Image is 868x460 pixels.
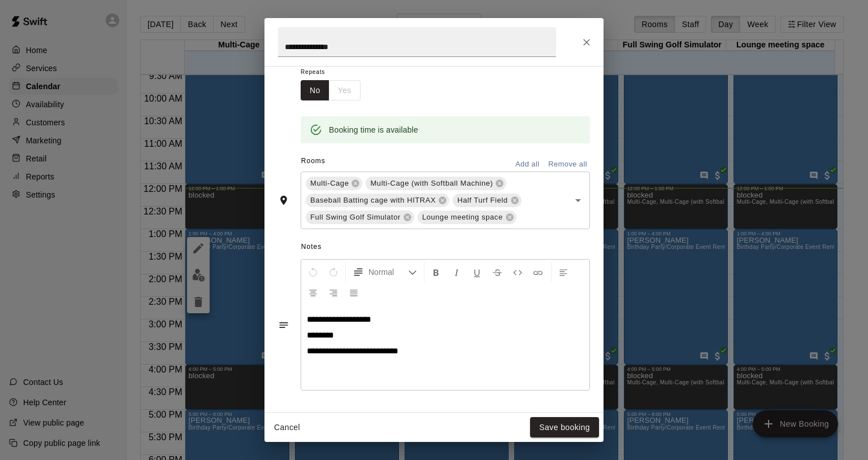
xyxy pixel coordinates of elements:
[306,212,405,223] span: Full Swing Golf Simulator
[278,319,289,331] svg: Notes
[301,65,370,80] span: Repeats
[368,266,408,278] span: Normal
[453,194,521,207] div: Half Turf Field
[366,178,497,189] span: Multi-Cage (with Softball Machine)
[348,262,422,282] button: Formatting Options
[509,156,545,173] button: Add all
[576,32,597,52] button: Close
[301,80,361,101] div: outlined button group
[301,157,325,165] span: Rooms
[366,177,506,190] div: Multi-Cage (with Softball Machine)
[306,177,362,190] div: Multi-Cage
[418,212,507,223] span: Lounge meeting space
[306,211,414,224] div: Full Swing Golf Simulator
[301,411,590,430] span: Activity
[301,238,590,256] span: Notes
[467,262,487,282] button: Format Underline
[418,211,517,224] div: Lounge meeting space
[303,262,323,282] button: Undo
[344,282,363,303] button: Justify Align
[306,178,353,189] span: Multi-Cage
[306,195,440,206] span: Baseball Batting cage with HITRAX
[530,417,599,438] button: Save booking
[528,262,548,282] button: Insert Link
[306,194,449,207] div: Baseball Batting cage with HITRAX
[545,156,590,173] button: Remove all
[447,262,466,282] button: Format Italics
[324,282,343,303] button: Right Align
[324,262,343,282] button: Redo
[554,262,573,282] button: Left Align
[329,120,418,140] div: Booking time is available
[453,195,512,206] span: Half Turf Field
[278,195,289,206] svg: Rooms
[508,262,527,282] button: Insert Code
[570,192,586,208] button: Open
[303,282,323,303] button: Center Align
[488,262,507,282] button: Format Strikethrough
[269,417,305,438] button: Cancel
[301,80,329,101] button: No
[427,262,446,282] button: Format Bold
